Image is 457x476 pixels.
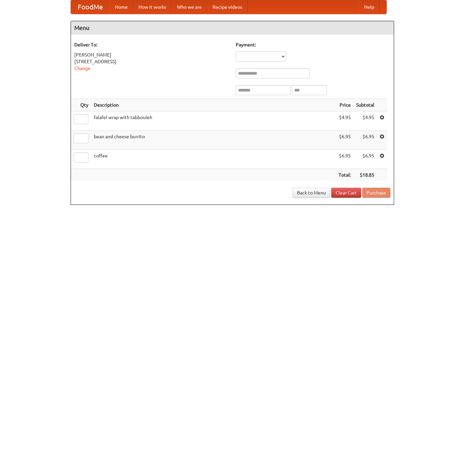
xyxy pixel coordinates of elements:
[91,111,336,131] td: falafel wrap with tabbouleh
[74,58,229,65] div: [STREET_ADDRESS]
[207,0,247,14] a: Recipe videos
[74,51,229,58] div: [PERSON_NAME]
[74,66,90,71] a: Change
[353,150,377,169] td: $6.95
[133,0,172,14] a: How it works
[74,41,229,48] h5: Deliver To:
[91,131,336,150] td: bean and cheese burrito
[353,111,377,131] td: $4.95
[336,150,353,169] td: $6.95
[336,111,353,131] td: $4.95
[362,188,390,198] button: Purchase
[353,99,377,111] th: Subtotal
[71,0,110,14] a: FoodMe
[353,131,377,150] td: $6.95
[353,169,377,181] th: $18.85
[172,0,207,14] a: Who we are
[71,99,91,111] th: Qty
[359,0,380,14] a: Help
[331,188,361,198] a: Clear Cart
[71,21,394,35] h4: Menu
[293,188,330,198] a: Back to Menu
[336,169,353,181] th: Total:
[91,99,336,111] th: Description
[91,150,336,169] td: coffee
[336,99,353,111] th: Price
[110,0,133,14] a: Home
[336,131,353,150] td: $6.95
[236,41,390,48] h5: Payment:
